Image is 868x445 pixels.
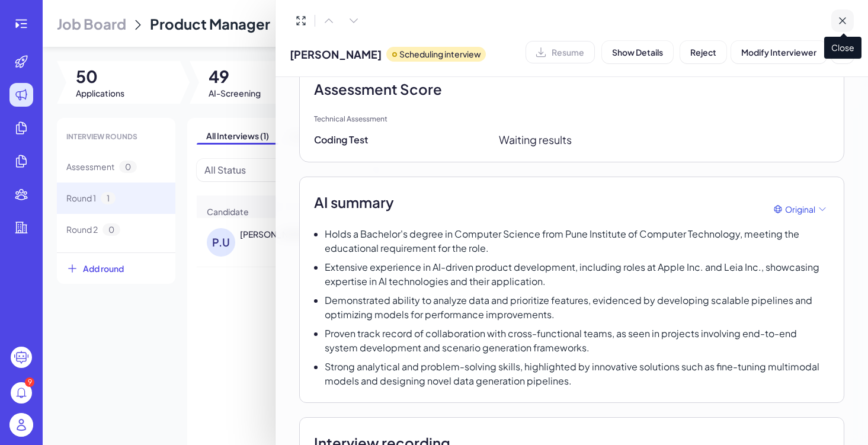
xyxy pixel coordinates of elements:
[680,41,726,63] button: Reject
[785,203,815,216] span: Original
[325,360,829,388] p: Strong analytical and problem-solving skills, highlighted by innovative solutions such as fine-tu...
[325,260,829,289] p: Extensive experience in AI-driven product development, including roles at Apple Inc. and Leia Inc...
[602,41,673,63] button: Show Details
[314,191,394,213] h2: AI summary
[824,37,861,59] span: Close
[314,133,368,147] div: Coding Test
[314,78,829,100] h2: Assessment Score
[499,132,572,148] div: Waiting results
[325,227,829,255] p: Holds a Bachelor's degree in Computer Science from Pune Institute of Computer Technology, meeting...
[325,293,829,322] p: Demonstrated ability to analyze data and prioritize features, evidenced by developing scalable pi...
[741,47,816,57] span: Modify Interviewer
[612,47,663,57] span: Show Details
[690,47,716,57] span: Reject
[399,48,481,60] p: Scheduling interview
[731,41,827,63] button: Modify Interviewer
[325,326,829,355] p: Proven track record of collaboration with cross-functional teams, as seen in projects involving e...
[314,114,572,124] p: Technical Assessment
[290,46,382,62] span: [PERSON_NAME]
